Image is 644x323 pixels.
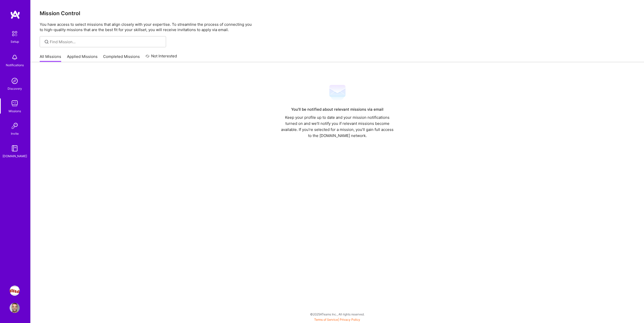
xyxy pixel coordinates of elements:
a: Applied Missions [67,54,98,62]
img: teamwork [10,98,20,108]
span: | [314,318,360,321]
img: Invite [10,121,20,131]
div: Discovery [8,86,22,91]
a: All Missions [40,54,61,62]
img: guide book [10,143,20,153]
p: You have access to select missions that align closely with your expertise. To streamline the proc... [40,22,635,32]
div: Setup [11,39,19,44]
img: Steelbay.ai: AI Engineer for Multi-Agent Platform [10,286,20,296]
img: logo [10,10,20,19]
i: icon SearchGrey [44,39,50,45]
img: discovery [10,76,20,86]
div: [DOMAIN_NAME] [3,153,27,159]
a: Completed Missions [103,54,140,62]
div: You’ll be notified about relevant missions via email [279,106,396,112]
a: Terms of Service [314,318,338,321]
div: Notifications [6,62,24,68]
img: setup [9,28,20,39]
a: Privacy Policy [340,318,360,321]
a: Steelbay.ai: AI Engineer for Multi-Agent Platform [8,286,21,296]
a: Not Interested [146,53,177,62]
input: Find Mission... [50,39,162,44]
div: Keep your profile up to date and your mission notifications turned on and we’ll notify you if rel... [279,114,396,139]
img: User Avatar [10,303,20,313]
div: Missions [9,108,21,114]
div: Invite [11,131,19,136]
div: © 2025 ATeams Inc., All rights reserved. [30,308,644,320]
img: Mail [329,84,346,101]
img: bell [10,52,20,62]
a: User Avatar [8,303,21,313]
h3: Mission Control [40,10,635,16]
